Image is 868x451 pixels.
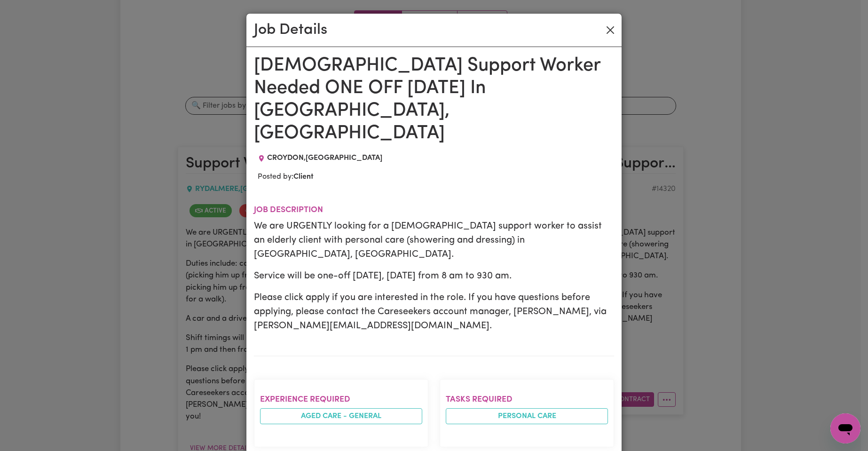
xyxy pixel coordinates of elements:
[254,152,386,164] div: Job location: CROYDON, New South Wales
[830,413,860,443] iframe: Button to launch messaging window
[446,408,608,424] li: Personal care
[254,291,614,333] p: Please click apply if you are interested in the role. If you have questions before applying, plea...
[254,21,327,39] h2: Job Details
[260,408,422,424] li: Aged care - General
[267,154,382,162] span: CROYDON , [GEOGRAPHIC_DATA]
[254,269,614,283] p: Service will be one-off [DATE], [DATE] from 8 am to 930 am.
[446,395,608,404] h2: Tasks required
[293,173,314,181] b: Client
[258,173,314,181] span: Posted by:
[254,55,614,145] h1: [DEMOGRAPHIC_DATA] Support Worker Needed ONE OFF [DATE] In [GEOGRAPHIC_DATA], [GEOGRAPHIC_DATA]
[254,219,614,261] p: We are URGENTLY looking for a [DEMOGRAPHIC_DATA] support worker to assist an elderly client with ...
[254,205,614,215] h2: Job description
[260,395,422,404] h2: Experience required
[603,23,618,38] button: Close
